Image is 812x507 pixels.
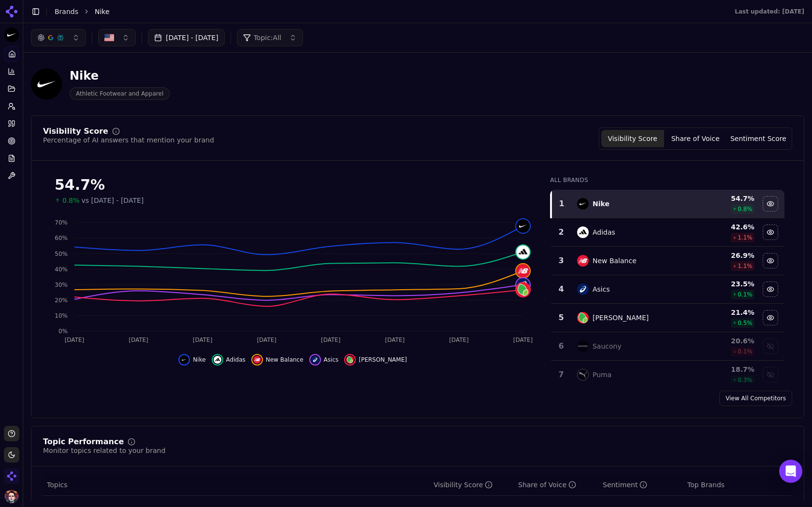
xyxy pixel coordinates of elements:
[62,196,80,205] span: 0.8%
[738,348,753,355] span: 0.1 %
[516,245,530,259] img: adidas
[55,235,68,241] tspan: 60%
[727,130,790,147] button: Sentiment Score
[359,356,407,364] span: [PERSON_NAME]
[43,438,124,446] div: Topic Performance
[555,226,567,238] div: 2
[55,266,68,273] tspan: 40%
[577,255,589,267] img: new balance
[694,222,754,232] div: 42.6 %
[214,356,221,364] img: adidas
[309,354,339,366] button: Hide asics data
[253,356,261,364] img: new balance
[763,196,778,211] button: Hide nike data
[226,356,246,364] span: Adidas
[321,337,341,343] tspan: [DATE]
[43,446,165,455] div: Monitor topics related to your brand
[55,251,68,257] tspan: 50%
[180,356,188,364] img: nike
[687,480,725,490] span: Top Brands
[555,340,567,352] div: 6
[738,234,753,241] span: 1.1 %
[694,194,754,203] div: 54.7 %
[738,319,753,327] span: 0.5 %
[55,7,715,16] nav: breadcrumb
[212,354,246,366] button: Hide adidas data
[738,205,753,213] span: 0.8 %
[43,127,108,135] div: Visibility Score
[449,337,469,343] tspan: [DATE]
[694,336,754,346] div: 20.6 %
[593,199,609,209] div: Nike
[601,130,664,147] button: Visibility Score
[738,262,753,270] span: 1.1 %
[664,130,727,147] button: Share of Voice
[4,468,19,484] img: Cognizo
[43,474,430,496] th: Topics
[593,227,615,237] div: Adidas
[738,376,753,384] span: 0.3 %
[577,312,589,324] img: brooks
[148,29,225,46] button: [DATE] - [DATE]
[763,367,778,382] button: Show puma data
[514,474,599,496] th: shareOfVoice
[65,337,85,343] tspan: [DATE]
[516,278,530,292] img: asics
[556,198,567,210] div: 1
[551,218,784,247] tr: 2adidasAdidas42.6%1.1%Hide adidas data
[55,8,78,15] a: Brands
[55,176,531,194] div: 54.7%
[779,460,802,483] div: Open Intercom Messenger
[4,27,19,42] button: Current brand: Nike
[129,337,148,343] tspan: [DATE]
[430,474,514,496] th: visibilityScore
[577,198,589,210] img: nike
[55,219,68,226] tspan: 70%
[385,337,405,343] tspan: [DATE]
[735,8,804,15] div: Last updated: [DATE]
[593,256,637,266] div: New Balance
[82,196,144,205] span: vs [DATE] - [DATE]
[70,68,170,84] div: Nike
[58,328,68,335] tspan: 0%
[434,480,493,490] div: Visibility Score
[324,356,339,364] span: Asics
[593,284,610,294] div: Asics
[593,370,611,380] div: Puma
[513,337,533,343] tspan: [DATE]
[551,332,784,361] tr: 6sauconySaucony20.6%0.1%Show saucony data
[193,356,205,364] span: Nike
[344,354,407,366] button: Hide brooks data
[551,304,784,332] tr: 5brooks[PERSON_NAME]21.4%0.5%Hide brooks data
[603,480,647,490] div: Sentiment
[577,369,589,380] img: puma
[694,308,754,317] div: 21.4 %
[550,176,784,184] div: All Brands
[254,33,281,42] span: Topic: All
[4,27,19,42] img: Nike
[763,338,778,354] button: Show saucony data
[5,490,18,503] button: Open user button
[31,69,62,99] img: Nike
[599,474,683,496] th: sentiment
[55,297,68,304] tspan: 20%
[43,135,214,145] div: Percentage of AI answers that mention your brand
[104,33,114,42] img: United States
[683,474,792,496] th: Top Brands
[555,312,567,324] div: 5
[193,337,213,343] tspan: [DATE]
[516,264,530,278] img: new balance
[763,310,778,325] button: Hide brooks data
[95,7,110,16] span: Nike
[577,226,589,238] img: adidas
[516,283,530,296] img: brooks
[257,337,277,343] tspan: [DATE]
[555,255,567,267] div: 3
[266,356,304,364] span: New Balance
[763,225,778,240] button: Hide adidas data
[47,480,68,490] span: Topics
[251,354,304,366] button: Hide new balance data
[694,251,754,260] div: 26.9 %
[763,253,778,268] button: Hide new balance data
[55,282,68,288] tspan: 30%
